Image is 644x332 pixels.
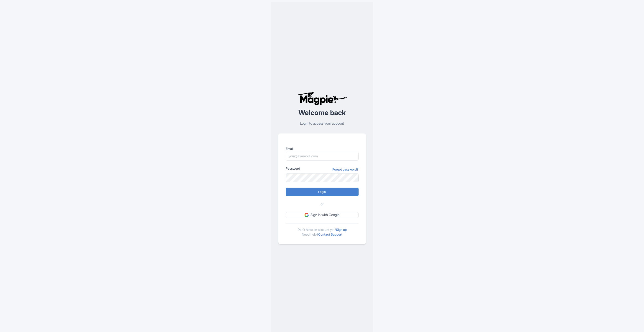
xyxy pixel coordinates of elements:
label: Email [286,146,359,151]
a: Forgot password? [332,167,359,172]
a: Sign in with Google [286,212,359,218]
label: Password [286,166,300,171]
input: Login [286,188,359,196]
img: logo-ab69f6fb50320c5b225c76a69d11143b.png [296,92,348,105]
p: Login to access your account [278,121,366,126]
a: Contact Support [318,232,342,236]
h2: Welcome back [278,109,366,116]
span: or [321,202,323,207]
input: you@example.com [286,152,359,161]
img: google.svg [305,213,309,217]
a: Sign up [336,228,347,231]
div: Don't have an account yet? Need help? [286,223,359,237]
